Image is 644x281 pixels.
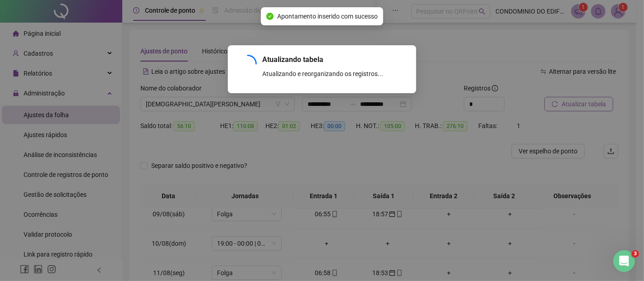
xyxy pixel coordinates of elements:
span: loading [239,55,257,73]
iframe: Intercom live chat [613,250,635,272]
div: Atualizando e reorganizando os registros... [262,69,405,79]
span: check-circle [266,13,274,20]
span: Apontamento inserido com sucesso [277,11,378,21]
div: Atualizando tabela [262,54,405,65]
span: 3 [632,250,639,257]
